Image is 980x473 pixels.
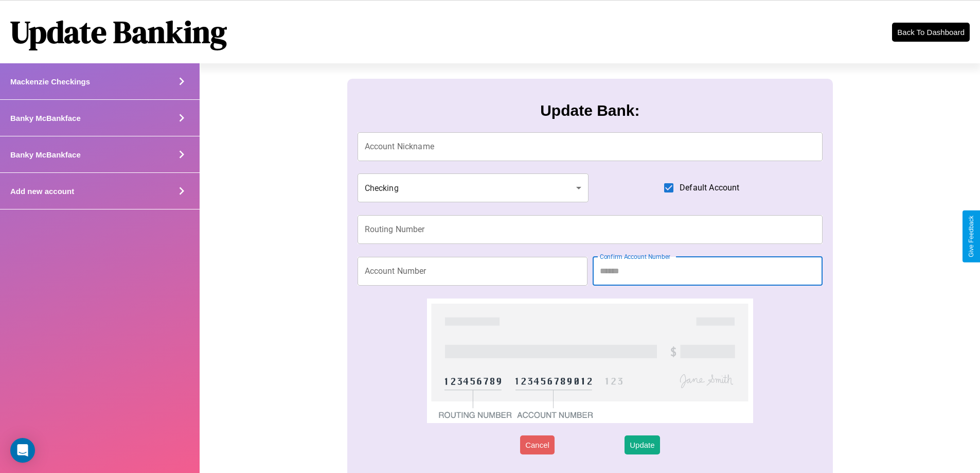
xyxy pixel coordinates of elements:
[625,435,660,454] button: Update
[10,114,81,122] h4: Banky McBankface
[540,102,639,119] h3: Update Bank:
[358,173,589,202] div: Checking
[968,216,975,257] div: Give Feedback
[10,77,90,86] h4: Mackenzie Checkings
[892,23,970,42] button: Back To Dashboard
[427,299,753,423] img: check
[10,150,81,159] h4: Banky McBankface
[10,438,35,463] div: Open Intercom Messenger
[600,252,670,261] label: Confirm Account Number
[680,182,739,194] span: Default Account
[10,11,227,53] h1: Update Banking
[10,187,74,196] h4: Add new account
[520,435,555,454] button: Cancel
